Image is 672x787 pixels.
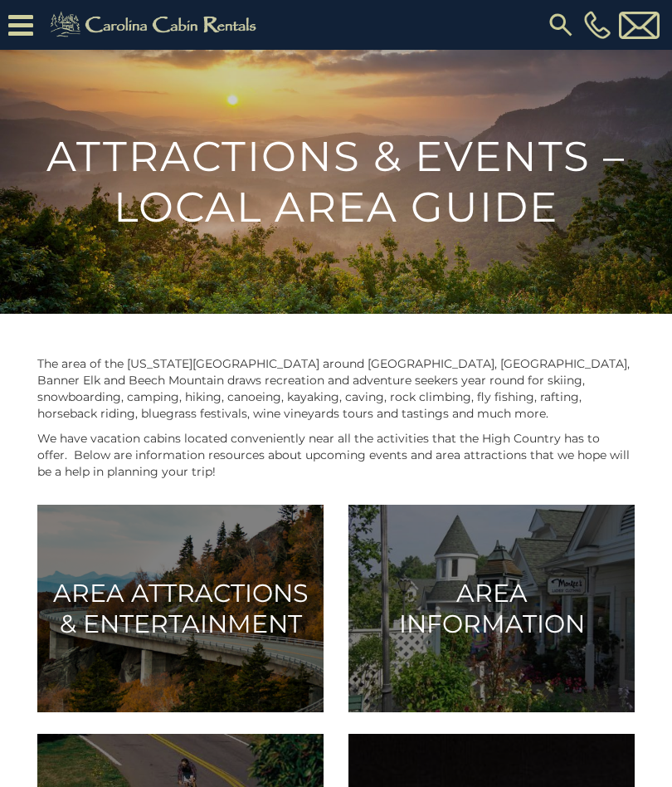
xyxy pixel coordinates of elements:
a: [PHONE_NUMBER] [580,11,615,39]
p: The area of the [US_STATE][GEOGRAPHIC_DATA] around [GEOGRAPHIC_DATA], [GEOGRAPHIC_DATA], Banner E... [37,355,635,422]
a: Area Attractions & Entertainment [37,505,324,712]
p: We have vacation cabins located conveniently near all the activities that the High Country has to... [37,430,635,480]
h3: Area Information [363,578,621,639]
img: search-regular.svg [546,10,576,40]
img: Khaki-logo.png [41,8,270,42]
h3: Area Attractions & Entertainment [52,578,309,639]
a: Area Information [348,505,635,712]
